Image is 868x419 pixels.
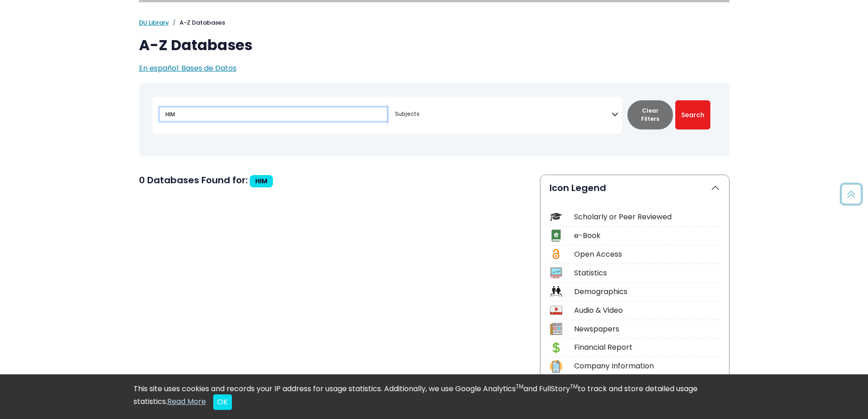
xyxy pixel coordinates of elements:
[550,360,562,372] img: Icon Company Information
[550,267,562,279] img: Icon Statistics
[139,18,169,27] a: DU Library
[570,383,578,390] sup: TM
[574,268,720,279] div: Statistics
[255,176,267,186] span: HIM
[395,111,611,119] textarea: Search
[574,305,720,316] div: Audio & Video
[550,248,562,260] img: Icon Open Access
[574,286,720,297] div: Demographics
[169,18,225,27] li: A-Z Databases
[574,249,720,260] div: Open Access
[516,383,524,390] sup: TM
[134,383,735,410] div: This site uses cookies and records your IP address for usage statistics. Additionally, we use Goo...
[139,63,236,73] a: En español: Bases de Datos
[139,83,729,156] nav: Search filters
[167,396,206,407] a: Read More
[675,100,710,129] button: Submit for Search Results
[550,211,562,223] img: Icon Scholarly or Peer Reviewed
[550,285,562,298] img: Icon Demographics
[550,229,562,242] img: Icon e-Book
[574,342,720,353] div: Financial Report
[574,324,720,335] div: Newspapers
[139,174,248,186] span: 0 Databases Found for:
[550,323,562,335] img: Icon Newspapers
[160,108,387,121] input: Search database by title or keyword
[550,304,562,316] img: Icon Audio & Video
[139,36,729,54] h1: A-Z Databases
[574,361,720,372] div: Company Information
[139,18,729,27] nav: breadcrumb
[627,100,673,129] button: Clear Filters
[574,212,720,222] div: Scholarly or Peer Reviewed
[574,230,720,241] div: e-Book
[540,175,729,201] button: Icon Legend
[213,394,232,410] button: Close
[550,341,562,354] img: Icon Financial Report
[837,186,866,202] a: Back to Top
